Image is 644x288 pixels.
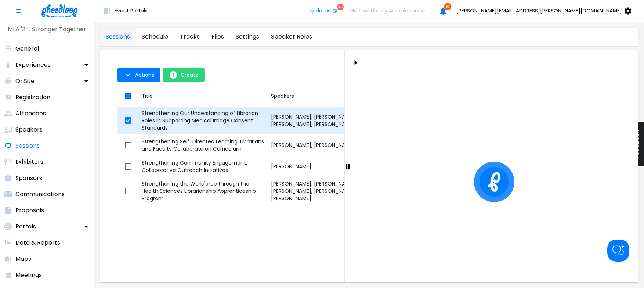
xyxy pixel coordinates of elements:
span: [PERSON_NAME][EMAIL_ADDRESS][PERSON_NAME][DOMAIN_NAME] [456,8,622,14]
svg: Drag to resize [345,164,350,170]
p: Exhibitors [15,158,43,166]
p: Communications [15,190,65,199]
button: Sort [139,89,156,103]
p: Proposals [15,206,44,215]
span: Actions [135,72,154,78]
div: drag-to-resize [344,50,350,282]
div: sessions tabs [100,28,318,46]
a: sessions-tab-tracks [174,28,206,46]
p: Speakers [15,125,43,134]
a: sessions-tab-files [206,28,230,46]
p: Meetings [15,271,42,280]
span: 8 [444,3,451,10]
img: loading [480,167,509,197]
div: [PERSON_NAME], [PERSON_NAME] [PERSON_NAME], [PERSON_NAME] [271,113,379,128]
button: 8 [436,4,451,18]
div: Speakers [271,91,379,100]
a: sessions-tab-speaker roles [265,28,318,46]
a: sessions-tab-settings [230,28,265,46]
button: open-Create [163,68,205,82]
button: Actions [117,68,160,82]
span: Medical Library Association [350,8,418,14]
p: Sessions [15,141,40,150]
span: Create [181,72,199,78]
button: close-drawer [350,55,361,70]
a: sessions-tab-schedule [136,28,174,46]
p: MLA '24: Stronger Together [3,25,91,34]
span: Updates [309,8,330,14]
button: [PERSON_NAME][EMAIL_ADDRESS][PERSON_NAME][DOMAIN_NAME] [451,4,641,18]
div: Title [142,91,153,101]
p: OnSite [15,77,35,86]
div: 48 [337,4,344,10]
button: Updates48 [303,4,344,18]
p: General [15,44,39,53]
div: Strengthening Community Engagement: Collaborative Outreach Initiatives [142,159,265,174]
p: Sponsors [15,174,42,183]
button: Medical Library Association [344,4,436,18]
div: Strengthening Our Understanding of Librarian Roles in Supporting Medical Image Consent Standards [142,109,265,132]
button: Event Portals [97,4,153,18]
p: Attendees [15,109,46,118]
div: Strengthening Self-Directed Learning: Librarians and Faculty Collaborate on Curriculum [142,138,265,152]
iframe: Help Scout Beacon - Open [607,240,629,262]
div: Strengthening the Workforce through the Health Sciences Librarianship Apprenticeship Program [142,180,265,202]
a: sessions-tab-sessions [100,28,136,46]
img: logo [41,4,77,17]
div: [PERSON_NAME], [PERSON_NAME], [PERSON_NAME], [PERSON_NAME], [PERSON_NAME] [271,180,379,202]
p: Experiences [15,61,51,69]
div: [PERSON_NAME], [PERSON_NAME] [271,141,379,149]
div: [PERSON_NAME] [271,163,379,170]
span: Feedback [633,130,640,159]
p: Portals [15,222,36,231]
span: Event Portals [115,8,148,14]
p: Data & Reports [15,238,60,247]
p: Registration [15,93,50,102]
p: Maps [15,255,31,263]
